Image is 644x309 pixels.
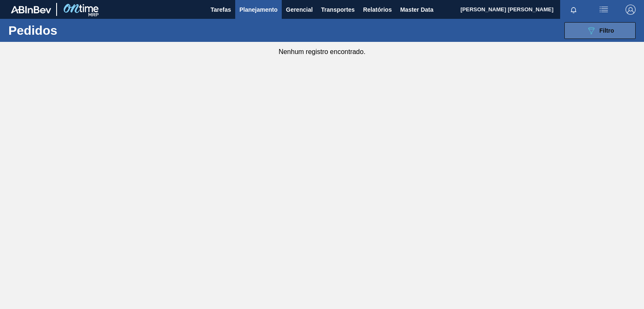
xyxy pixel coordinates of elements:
[363,5,392,15] span: Relatórios
[626,5,636,15] img: Logout
[210,5,231,15] span: Tarefas
[560,4,587,15] button: Notificações
[600,27,614,34] span: Filtro
[8,26,129,35] h1: Pedidos
[564,22,636,39] button: Filtro
[239,5,278,15] span: Planejamento
[11,6,51,13] img: TNhmsLtSVTkK8tSr43FrP2fwEKptu5GPRR3wAAAABJRU5ErkJggg==
[599,5,609,15] img: userActions
[400,5,433,15] span: Master Data
[286,5,313,15] span: Gerencial
[321,5,355,15] span: Transportes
